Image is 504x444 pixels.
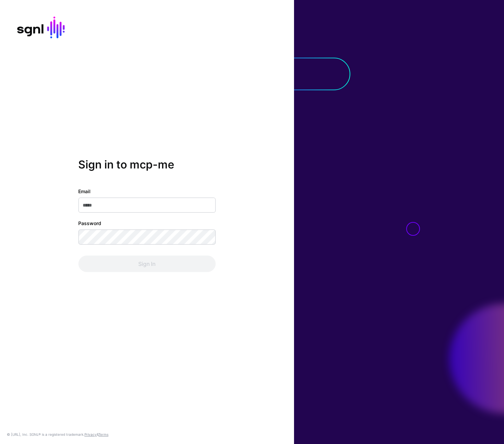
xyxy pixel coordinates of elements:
div: © [URL], Inc. SGNL® is a registered trademark. & [7,432,108,437]
a: Privacy [84,432,97,436]
label: Email [78,188,91,195]
a: Terms [98,432,108,436]
h2: Sign in to mcp-me [78,158,215,171]
label: Password [78,220,101,227]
